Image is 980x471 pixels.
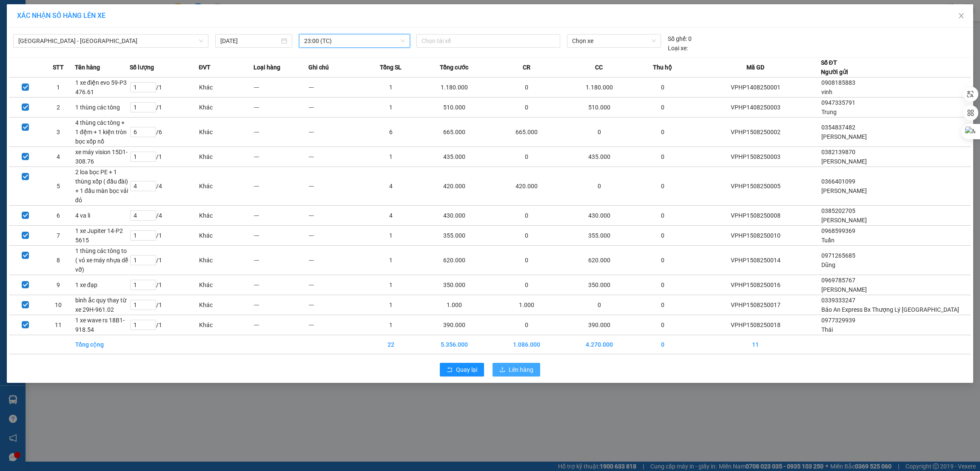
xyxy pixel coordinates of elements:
td: VPHP1508250010 [690,226,821,246]
td: 0 [635,275,690,295]
td: Khác [199,315,254,335]
td: 1 [363,246,418,275]
td: 0 [635,246,690,275]
td: 6 [363,118,418,147]
td: 1 [363,295,418,315]
td: 2 [42,98,74,118]
td: 0 [635,315,690,335]
span: [PERSON_NAME] [821,133,867,140]
td: 355.000 [418,226,490,246]
td: 435.000 [563,147,635,167]
td: --- [308,98,363,118]
td: 4 [363,206,418,226]
td: 1 thùng các tông to ( vỏ xe máy nhựa dễ vỡ) [75,246,130,275]
td: 0 [490,246,563,275]
td: --- [308,147,363,167]
td: --- [308,315,363,335]
td: 4 thùng các tông + 1 đệm + 1 kiện tròn bọc xốp nổ [75,118,130,147]
td: 1 [363,275,418,295]
td: 0 [635,98,690,118]
span: Trung [821,109,837,115]
button: rollbackQuay lại [440,363,484,376]
td: 665.000 [490,118,563,147]
td: --- [308,206,363,226]
td: 420.000 [418,167,490,206]
span: ĐVT [199,63,211,72]
span: Thu hộ [653,63,672,72]
div: Số ĐT Người gửi [821,58,848,77]
td: 1.180.000 [418,78,490,98]
td: 0 [635,167,690,206]
td: Khác [199,98,254,118]
td: VPHP1408250001 [690,78,821,98]
span: 0385202705 [821,207,855,214]
span: 0908185883 [821,79,855,86]
td: 1 xe điện evo 59-P3 476.61 [75,78,130,98]
td: VPHP1508250017 [690,295,821,315]
td: 390.000 [563,315,635,335]
td: 10 [42,295,74,315]
td: 435.000 [418,147,490,167]
td: 1 xe Jupiter 14-P2 5615 [75,226,130,246]
td: 0 [563,295,635,315]
td: VPHP1508250002 [690,118,821,147]
td: 350.000 [418,275,490,295]
td: 4.270.000 [563,335,635,354]
td: --- [254,118,308,147]
td: --- [308,295,363,315]
span: [PERSON_NAME] [821,217,867,224]
span: Hải Phòng - Hà Nội [18,34,203,47]
span: Tổng SL [380,63,402,72]
td: 0 [635,295,690,315]
td: 2 loa bọc PE + 1 thùng xốp ( đầu đài) + 1 đầu màn bọc vải đỏ [75,167,130,206]
td: 430.000 [418,206,490,226]
td: --- [254,206,308,226]
td: Khác [199,275,254,295]
td: 1 [363,147,418,167]
span: 0968599369 [821,227,855,234]
td: 1.180.000 [563,78,635,98]
td: 0 [490,98,563,118]
td: 0 [490,315,563,335]
td: 0 [490,147,563,167]
td: Khác [199,295,254,315]
span: 0366401099 [821,178,855,185]
td: 0 [635,118,690,147]
span: Số lượng [130,63,154,72]
span: Bảo An Express Bx Thượng Lý [GEOGRAPHIC_DATA] [821,306,959,313]
div: 0 [668,34,692,43]
td: 0 [635,335,690,354]
td: 1.000 [418,295,490,315]
td: Khác [199,246,254,275]
span: Dũng [821,261,835,268]
td: --- [254,246,308,275]
td: VPHP1508250016 [690,275,821,295]
td: --- [254,295,308,315]
td: / 1 [130,98,199,118]
td: 5.356.000 [418,335,490,354]
td: / 1 [130,275,199,295]
td: 0 [635,226,690,246]
span: 0382139870 [821,149,855,155]
td: 665.000 [418,118,490,147]
span: 0971265685 [821,252,855,259]
span: CC [595,63,603,72]
td: VPHP1508250018 [690,315,821,335]
td: VPHP1508250005 [690,167,821,206]
td: 4 [363,167,418,206]
td: / 1 [130,315,199,335]
td: 4 [42,147,74,167]
span: 0947335791 [821,99,855,106]
td: 7 [42,226,74,246]
td: --- [308,78,363,98]
span: Tuấn [821,237,835,244]
span: Tổng cước [440,63,468,72]
td: 1 thùng các tông [75,98,130,118]
td: 5 [42,167,74,206]
span: Quay lại [456,365,477,374]
span: Lên hàng [509,365,533,374]
td: --- [308,246,363,275]
span: Tên hàng [75,63,100,72]
span: close [958,12,965,19]
td: 420.000 [490,167,563,206]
